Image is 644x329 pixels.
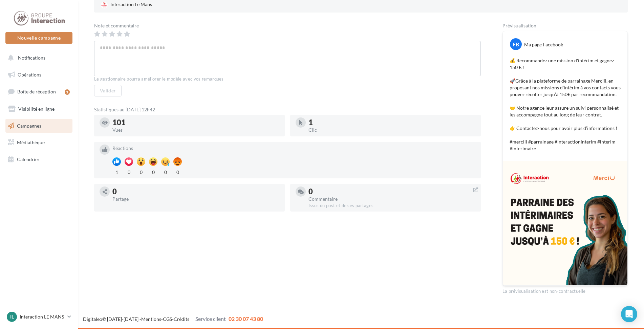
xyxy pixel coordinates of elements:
[94,107,481,112] div: Statistiques au [DATE] 12h42
[112,119,279,126] div: 101
[83,316,263,322] span: © [DATE]-[DATE] - - -
[161,168,170,176] div: 0
[502,286,628,294] div: La prévisualisation est non-contractuelle
[125,168,133,176] div: 0
[17,139,45,145] span: Médiathèque
[510,57,621,152] p: 💰 Recommandez une mission d'intérim et gagnez 150 € ! 🚀Grâce à la plateforme de parrainage Mercii...
[4,102,74,116] a: Visibilité en ligne
[112,146,475,151] div: Réactions
[65,89,70,95] div: 1
[94,85,122,96] button: Valider
[195,315,226,322] span: Service client
[4,135,74,150] a: Médiathèque
[10,313,14,320] span: IL
[5,310,72,323] a: IL Interaction LE MANS
[4,51,71,65] button: Notifications
[173,168,182,176] div: 0
[524,41,563,48] div: Ma page Facebook
[141,316,161,322] a: Mentions
[510,38,522,50] div: FB
[112,188,279,195] div: 0
[308,119,475,126] div: 1
[149,168,157,176] div: 0
[174,316,189,322] a: Crédits
[5,32,72,44] button: Nouvelle campagne
[621,306,637,322] div: Open Intercom Messenger
[137,168,145,176] div: 0
[18,55,45,61] span: Notifications
[4,68,74,82] a: Opérations
[4,84,74,99] a: Boîte de réception1
[163,316,172,322] a: CGS
[18,72,41,78] span: Opérations
[308,188,475,195] div: 0
[308,128,475,132] div: Clic
[502,23,628,28] div: Prévisualisation
[308,197,475,201] div: Commentaire
[17,156,40,162] span: Calendrier
[229,315,263,322] span: 02 30 07 43 80
[4,119,74,133] a: Campagnes
[112,168,121,176] div: 1
[18,106,55,112] span: Visibilité en ligne
[4,152,74,167] a: Calendrier
[112,197,279,201] div: Partage
[17,89,56,94] span: Boîte de réception
[94,76,481,82] div: Le gestionnaire pourra améliorer le modèle avec vos remarques
[308,203,475,209] div: Issus du post et de ses partages
[20,313,65,320] p: Interaction LE MANS
[17,123,41,128] span: Campagnes
[94,23,481,28] div: Note et commentaire
[112,128,279,132] div: Vues
[83,316,102,322] a: Digitaleo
